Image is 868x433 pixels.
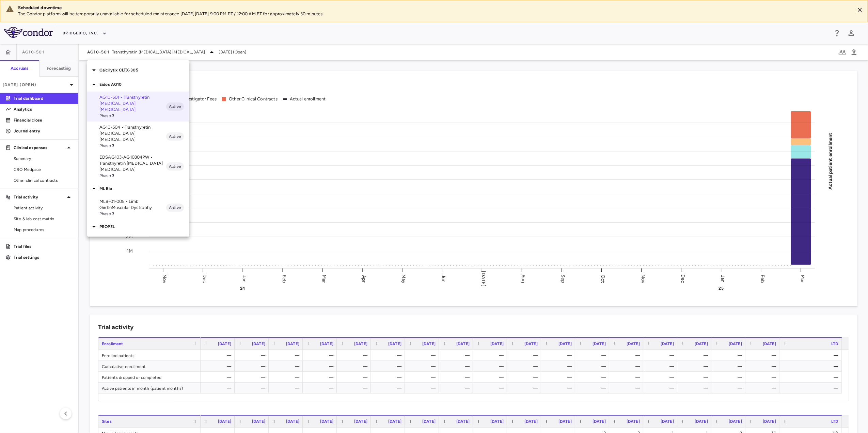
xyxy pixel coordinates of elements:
p: Calcilytix CLTX-305 [99,67,189,73]
p: AG10-504 • Transthyretin [MEDICAL_DATA] [MEDICAL_DATA] [99,124,166,143]
div: PROPEL [87,220,189,234]
span: Active [166,163,184,170]
span: Phase 3 [99,113,166,119]
p: Eidos AG10 [99,81,189,87]
p: EDSAG103-AG10304PW • Transthyretin [MEDICAL_DATA] [MEDICAL_DATA] [99,154,166,173]
p: ML Bio [99,186,189,192]
span: Phase 3 [99,211,166,217]
p: AG10-501 • Transthyretin [MEDICAL_DATA] [MEDICAL_DATA] [99,94,166,113]
div: AG10-504 • Transthyretin [MEDICAL_DATA] [MEDICAL_DATA]Phase 3Active [87,122,189,151]
div: ML Bio [87,181,189,196]
p: MLB-01-005 • Limb GirdleMuscular Dystrophy [99,198,166,211]
span: Active [166,205,184,211]
div: EDSAG103-AG10304PW • Transthyretin [MEDICAL_DATA] [MEDICAL_DATA]Phase 3Active [87,151,189,181]
span: Active [166,133,184,140]
div: AG10-501 • Transthyretin [MEDICAL_DATA] [MEDICAL_DATA]Phase 3Active [87,92,189,122]
span: Phase 3 [99,143,166,149]
span: Active [166,103,184,110]
p: PROPEL [99,224,189,230]
div: Eidos AG10 [87,77,189,92]
div: MLB-01-005 • Limb GirdleMuscular DystrophyPhase 3Active [87,196,189,220]
span: Phase 3 [99,173,166,179]
div: Calcilytix CLTX-305 [87,63,189,77]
